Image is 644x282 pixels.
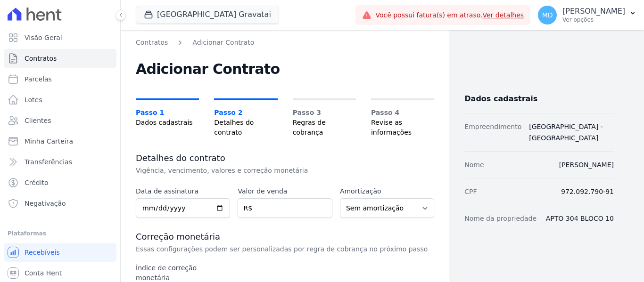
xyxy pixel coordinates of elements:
[464,92,614,105] h3: Dados cadastrais
[136,6,279,24] button: [GEOGRAPHIC_DATA] Gravatai
[371,108,434,118] span: Passo 4
[562,7,625,16] p: [PERSON_NAME]
[4,28,116,47] a: Visão Geral
[136,166,434,175] p: Vigência, vencimento, valores e correção monetária
[25,74,52,84] span: Parcelas
[25,33,62,42] span: Visão Geral
[192,38,254,48] a: Adicionar Contrato
[530,2,644,28] button: MD [PERSON_NAME] Ver opções
[4,90,116,109] a: Lotes
[4,111,116,130] a: Clientes
[293,118,356,137] span: Regras de cobrança
[25,116,51,125] span: Clientes
[293,108,356,118] span: Passo 3
[8,228,113,239] div: Plataformas
[136,244,434,254] p: Essas configurações podem ser personalizadas por regra de cobrança no próximo passo
[4,70,116,89] a: Parcelas
[4,132,116,151] a: Minha Carteira
[214,108,277,118] span: Passo 2
[136,231,434,242] h3: Correção monetária
[25,137,73,146] span: Minha Carteira
[238,186,332,196] label: Valor de venda
[464,186,477,197] dt: CPF
[546,213,614,224] dd: APTO 304 BLOCO 10
[136,108,199,118] span: Passo 1
[340,186,434,196] label: Amortização
[136,63,434,76] h2: Adicionar Contrato
[4,243,116,262] a: Recebíveis
[4,153,116,171] a: Transferências
[464,121,521,144] dt: Empreendimento
[483,11,524,19] a: Ver detalhes
[529,121,614,144] dd: [GEOGRAPHIC_DATA] - [GEOGRAPHIC_DATA]
[464,159,484,170] dt: Nome
[136,186,230,196] label: Data de assinatura
[136,38,168,48] a: Contratos
[214,118,277,137] span: Detalhes do contrato
[25,157,72,167] span: Transferências
[371,118,434,137] span: Revise as informações
[4,173,116,192] a: Crédito
[559,159,614,170] dd: [PERSON_NAME]
[25,199,66,208] span: Negativação
[25,95,42,105] span: Lotes
[25,178,49,187] span: Crédito
[136,153,434,164] h3: Detalhes do contrato
[136,98,434,137] nav: Progress
[375,10,524,20] span: Você possui fatura(s) em atraso.
[136,38,434,48] nav: Breadcrumb
[542,12,553,18] span: MD
[561,186,614,197] dd: 972.092.790-91
[464,213,537,224] dt: Nome da propriedade
[25,248,60,257] span: Recebíveis
[25,54,57,63] span: Contratos
[562,16,625,24] p: Ver opções
[4,194,116,213] a: Negativação
[4,49,116,68] a: Contratos
[136,118,199,128] span: Dados cadastrais
[25,268,62,278] span: Conta Hent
